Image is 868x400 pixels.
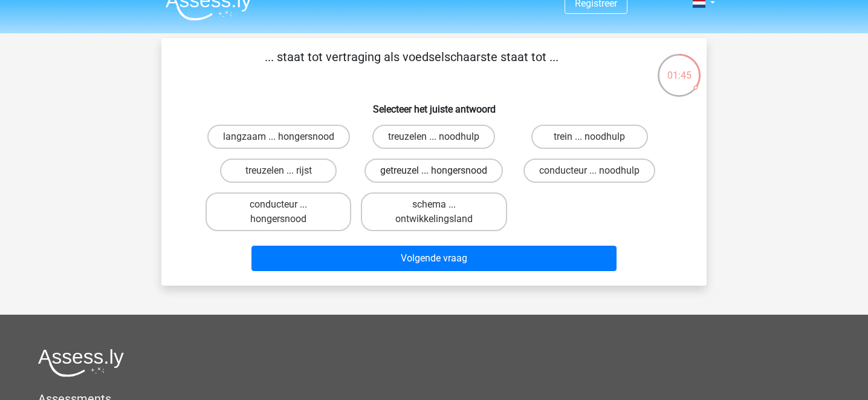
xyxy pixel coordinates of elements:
[531,125,648,149] label: trein ... noodhulp
[251,246,617,271] button: Volgende vraag
[656,53,702,83] div: 01:45
[523,159,655,183] label: conducteur ... noodhulp
[207,125,350,149] label: langzaam ... hongersnood
[38,349,124,377] img: Assessly logo
[364,159,503,183] label: getreuzel ... hongersnood
[220,159,337,183] label: treuzelen ... rijst
[361,192,507,231] label: schema ... ontwikkelingsland
[372,125,495,149] label: treuzelen ... noodhulp
[181,94,687,115] h6: Selecteer het juiste antwoord
[206,192,351,231] label: conducteur ... hongersnood
[181,48,642,84] p: ... staat tot vertraging als voedselschaarste staat tot ...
